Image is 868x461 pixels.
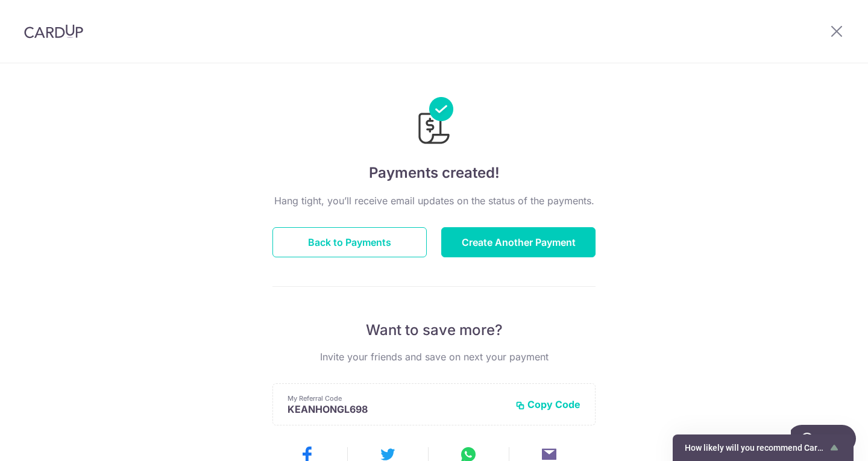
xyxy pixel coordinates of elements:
img: Payments [415,97,453,148]
p: Hang tight, you’ll receive email updates on the status of the payments. [272,193,596,208]
button: Show survey - How likely will you recommend CardUp to a friend? [685,441,841,455]
span: How likely will you recommend CardUp to a friend? [685,443,827,453]
h4: Payments created! [272,162,596,184]
p: Want to save more? [272,321,596,340]
iframe: Opens a widget where you can find more information [791,425,856,455]
p: My Referral Code [288,394,506,403]
button: Copy Code [515,398,580,410]
button: Back to Payments [272,227,427,257]
button: Create Another Payment [441,227,596,257]
p: Invite your friends and save on next your payment [272,350,596,364]
p: KEANHONGL698 [288,403,506,415]
img: CardUp [24,24,83,39]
